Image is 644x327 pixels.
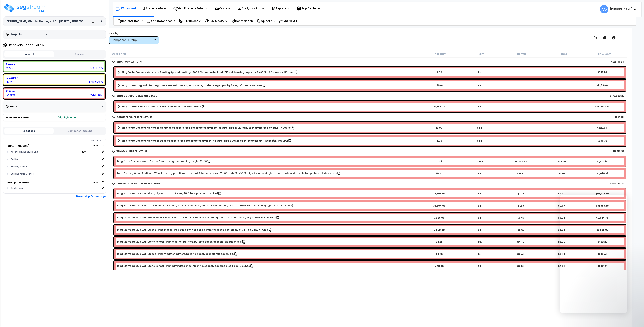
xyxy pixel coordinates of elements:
div: Add Components [145,17,177,25]
span: Worksheet Totals: [6,116,30,119]
div: S.F. [460,105,500,108]
div: V.L.F. [460,126,500,129]
div: 35,604.00 [419,192,460,195]
div: 182.00 [419,172,460,175]
div: Building [10,157,100,161]
p: Add Components [147,19,175,23]
b: 27.5 Year : [5,90,19,93]
a: Assembly Title [117,83,419,88]
div: S.F. [460,228,500,232]
b: Bldg Porte Cochere Concrete Columns Cast-in-place concrete column, 10" square, tied, 100K load, 1... [121,126,291,129]
div: 2,421,116.53 [89,93,103,97]
a: Individual Item [117,216,280,220]
div: $8.65 [541,240,582,244]
div: $5,610.92 [613,150,624,153]
div: $0.67 [501,228,541,232]
div: $1,512.64 [582,160,623,163]
a: Assembly Title [117,70,419,75]
b: x [82,150,86,153]
small: Initial Cost [597,53,611,56]
p: View Property Setup [173,6,208,11]
div: 789.00 [419,84,460,87]
small: 11.755154001615363% [5,80,13,83]
span: 100.0% [92,180,101,184]
div: $522.04 [582,126,623,129]
small: Description [111,53,126,56]
b: 15 Years : [5,76,18,80]
h4: Recovery Period Totals [9,43,44,47]
div: Shortcuts [277,17,299,25]
div: 2.00 [419,71,460,74]
div: $4.48 [501,240,541,244]
div: 403.00 [419,264,460,268]
div: 4.00 [419,139,460,142]
b: CONCRETE SUPERSTRUCTURE [116,115,152,119]
p: Shortcuts [279,19,297,23]
div: $31,816.62 [582,84,623,87]
div: $7.10 [541,172,582,175]
h3: Projects [10,33,22,36]
small: 18.929477813142693% [5,67,14,70]
a: Individual Item [117,252,237,256]
div: Sq. [460,240,500,244]
div: 0.29 [419,160,460,163]
h3: Bonus [10,105,18,108]
div: $0.24 [541,228,582,232]
div: 33,146.00 [419,105,460,108]
div: L.F. [460,172,500,175]
div: $265.32 [582,139,623,142]
div: Site Exterior [10,186,100,190]
b: WOOD SUPERSTRUCTURE [116,150,147,153]
div: 661,187.74 [90,66,103,70]
span: 100.0% [92,144,101,148]
div: Assisted Living Studio Unit [10,150,82,154]
div: $53,014.36 [582,192,623,195]
iframe: Intercom live chat [619,316,627,324]
a: Assembly Title [117,138,419,143]
p: Costs [215,6,230,11]
b: Ownership Percentage [76,194,106,198]
div: $172,623.33 [610,94,624,98]
div: $15.42 [501,172,541,175]
div: $1.09 [501,192,541,195]
b: Bldg CC Slab Slab on grade, 4" thick, non industrial, reinforced [121,105,201,108]
div: 75.30 [419,252,460,256]
div: Building Interior [10,165,100,169]
a: Individual Item [117,192,221,195]
div: $4,704.50 [501,160,541,163]
p: Bulk Modify [205,19,227,23]
div: $0.24 [541,216,582,219]
a: Individual Item [117,160,211,163]
p: Analysis Window [238,6,264,11]
div: $8.65 [541,252,582,256]
div: Depreciation [229,17,255,25]
div: 410,595.78 [89,80,103,83]
img: logo_pro_r.png [3,3,47,13]
div: $4,098.28 [582,172,623,175]
div: $0.86 [541,264,582,268]
p: Help Center [297,6,320,11]
b: Bldg Porte Cochere Concrete Footing Spread footings, 3000 PSI concrete, load 25K, soil bearing ca... [121,71,294,74]
p: Search/Filter [117,19,139,23]
div: $0.67 [541,204,582,207]
small: 69.31536818524195% [5,94,15,97]
div: Building Porte Cochere [10,172,100,176]
div: $4.08 [501,264,541,268]
small: Labor [560,53,567,56]
div: V.L.F. [460,139,500,142]
a: Assembly Title [117,125,419,130]
b: THERMAL & MOISTURE PROTECTION [116,182,160,185]
div: Ea. [460,71,500,74]
div: L.F. [460,84,500,87]
div: S.F. [460,264,500,268]
div: 12.00 [419,126,460,129]
a: Individual Item [117,228,272,232]
div: S.F. [460,204,500,207]
small: Material [517,53,527,56]
div: S.F. [460,216,500,219]
div: 32.25 [419,240,460,244]
b: 5 Years : [5,63,17,66]
button: Locations [4,128,54,134]
b: BLDG CONCRETE SLAB ON GRADE [116,94,157,98]
b: 3,492,900.05 [58,116,76,119]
